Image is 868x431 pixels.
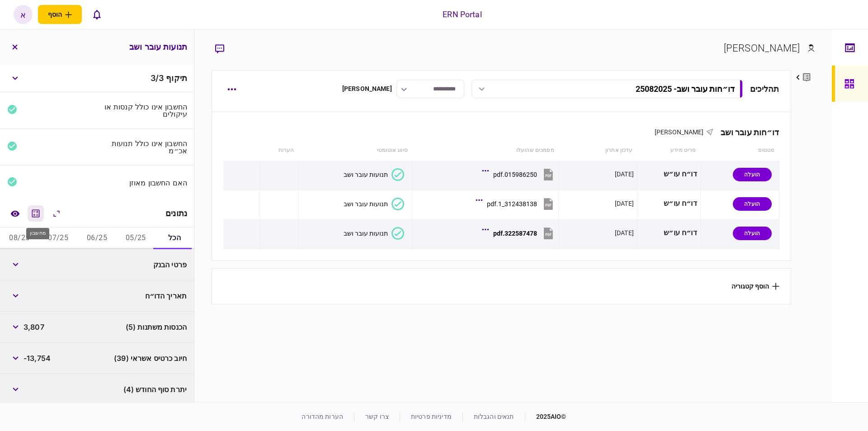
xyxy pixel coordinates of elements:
button: 07/25 [39,227,78,249]
span: תיקוף [166,73,187,83]
div: [PERSON_NAME] [342,84,392,94]
button: 015986250.pdf [484,164,555,185]
button: תנועות עובר ושב [344,198,404,210]
div: נתונים [165,209,187,218]
div: תאריך הדו״ח [101,292,187,299]
th: הערות [259,140,298,161]
a: הערות מהדורה [302,413,343,420]
th: עדכון אחרון [559,140,637,161]
div: תהליכים [750,83,779,95]
span: חיוב כרטיס אשראי (39) [114,353,187,364]
button: פתח תפריט להוספת לקוח [38,5,82,24]
div: תנועות עובר ושב [344,171,388,178]
div: הועלה [733,197,772,211]
span: יתרת סוף החודש (4) [123,384,187,395]
span: הכנסות משתנות (5) [126,322,187,332]
div: תנועות עובר ושב [344,200,388,208]
div: החשבון אינו כולל תנועות אכ״מ [101,140,188,154]
div: ERN Portal [443,9,481,20]
button: א [14,5,33,24]
h3: תנועות עובר ושב [129,43,187,51]
button: הרחב\כווץ הכל [48,205,65,222]
div: פרטי הבנק [101,261,187,268]
div: דו״חות עובר ושב - 25082025 [636,84,735,94]
div: דו״ח עו״ש [641,164,697,185]
button: 312438138_1.pdf [478,194,555,214]
div: 322587478.pdf [493,230,537,237]
span: [PERSON_NAME] [655,128,704,136]
a: מדיניות פרטיות [411,413,452,420]
th: פריט מידע [637,140,700,161]
div: מחשבון [26,228,49,239]
div: [DATE] [615,228,634,237]
div: החשבון אינו כולל קנסות או עיקולים [101,103,188,118]
div: [DATE] [615,199,634,208]
button: תנועות עובר ושב [344,227,404,240]
a: תנאים והגבלות [474,413,514,420]
button: 06/25 [78,227,117,249]
span: 3,807 [24,322,44,332]
div: [DATE] [615,170,634,179]
button: פתח רשימת התראות [87,5,106,24]
div: [PERSON_NAME] [724,41,800,56]
div: הועלה [733,168,772,181]
button: דו״חות עובר ושב- 25082025 [472,80,743,98]
div: דו״ח עו״ש [641,223,697,243]
div: 312438138_1.pdf [487,200,537,208]
div: דו״חות עובר ושב [713,128,779,137]
a: השוואה למסמך [7,205,23,222]
button: 05/25 [116,227,155,249]
button: תנועות עובר ושב [344,168,404,181]
span: -13,754 [24,353,51,364]
button: הוסף קטגוריה [731,283,779,290]
button: 322587478.pdf [484,223,555,243]
button: הכל [155,227,194,249]
div: הועלה [733,227,772,240]
div: דו״ח עו״ש [641,194,697,214]
div: תנועות עובר ושב [344,230,388,237]
button: מחשבון [28,205,44,222]
div: האם החשבון מאוזן [101,179,188,186]
th: סטטוס [700,140,779,161]
th: סיווג אוטומטי [299,140,412,161]
div: © 2025 AIO [525,412,566,422]
th: מסמכים שהועלו [412,140,559,161]
a: צרו קשר [365,413,389,420]
span: 3 / 3 [151,73,164,83]
div: 015986250.pdf [493,171,537,178]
